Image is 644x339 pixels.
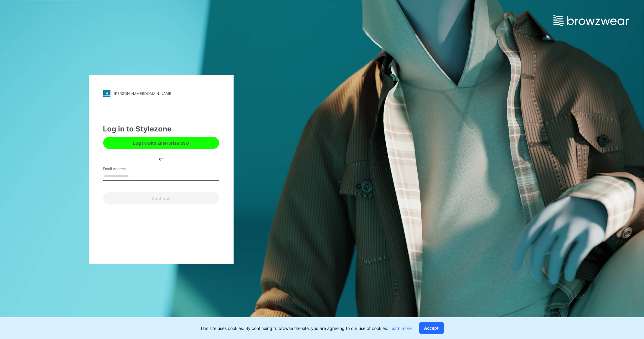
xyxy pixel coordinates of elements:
img: browzwear-logo.e42bd6dac1945053ebaf764b6aa21510.svg [553,15,629,26]
div: or [154,156,168,162]
label: Email Address [103,166,145,172]
p: This site uses cookies. By continuing to browse the site, you are agreeing to our use of cookies. [200,325,412,331]
button: Accept [419,322,444,334]
img: stylezone-logo.562084cfcfab977791bfbf7441f1a819.svg [103,90,110,97]
button: Log in with Enterprise SSO [103,137,219,149]
a: Learn more [390,326,412,331]
div: [PERSON_NAME][DOMAIN_NAME] [114,91,173,96]
div: Log in to Stylezone [103,124,219,134]
a: [PERSON_NAME][DOMAIN_NAME] [103,90,219,97]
